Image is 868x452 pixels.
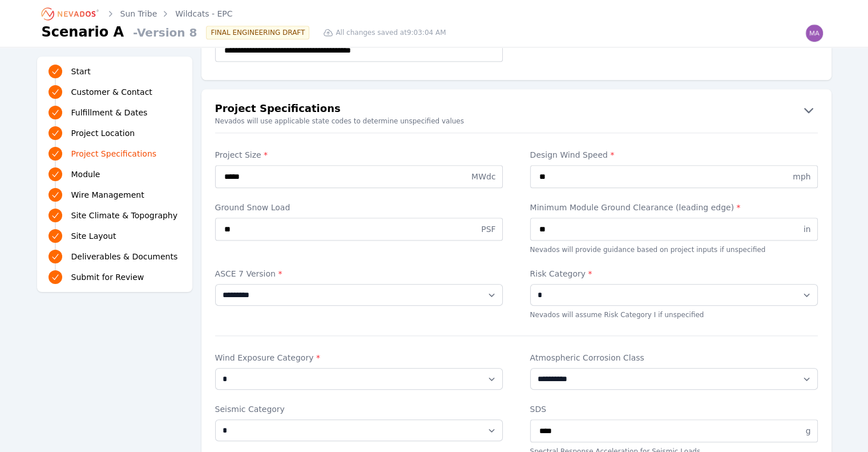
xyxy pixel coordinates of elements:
small: Nevados will use applicable state codes to determine unspecified values [201,117,831,126]
span: Project Specifications [71,148,157,159]
div: FINAL ENGINEERING DRAFT [206,26,309,39]
span: Customer & Contact [71,86,152,98]
label: Atmospheric Corrosion Class [530,352,818,363]
button: Project Specifications [201,101,831,119]
nav: Progress [49,63,181,285]
span: Wire Management [71,189,144,201]
label: Design Wind Speed [530,149,818,161]
label: Minimum Module Ground Clearance (leading edge) [530,202,818,213]
label: Project Size [215,149,503,161]
h1: Scenario A [42,23,124,41]
span: Module [71,169,100,180]
p: Nevados will provide guidance based on project inputs if unspecified [530,245,818,254]
span: Deliverables & Documents [71,251,178,262]
label: Risk Category [530,268,818,279]
label: Wind Exposure Category [215,352,503,363]
span: Project Location [71,127,135,139]
span: All changes saved at 9:03:04 AM [336,28,446,37]
a: Wildcats - EPC [175,8,232,19]
span: Submit for Review [71,271,144,283]
span: - Version 8 [128,25,197,41]
span: Site Climate & Topography [71,210,177,221]
img: matthew.breyfogle@nevados.solar [805,24,823,42]
span: Fulfillment & Dates [71,107,148,118]
span: Site Layout [71,230,116,242]
a: Sun Tribe [120,8,158,19]
p: Nevados will assume Risk Category I if unspecified [530,310,818,319]
label: Ground Snow Load [215,202,503,213]
label: SDS [530,403,818,415]
label: Seismic Category [215,403,503,415]
label: ASCE 7 Version [215,268,503,279]
h2: Project Specifications [215,101,341,119]
span: Start [71,66,91,77]
nav: Breadcrumb [42,5,233,23]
